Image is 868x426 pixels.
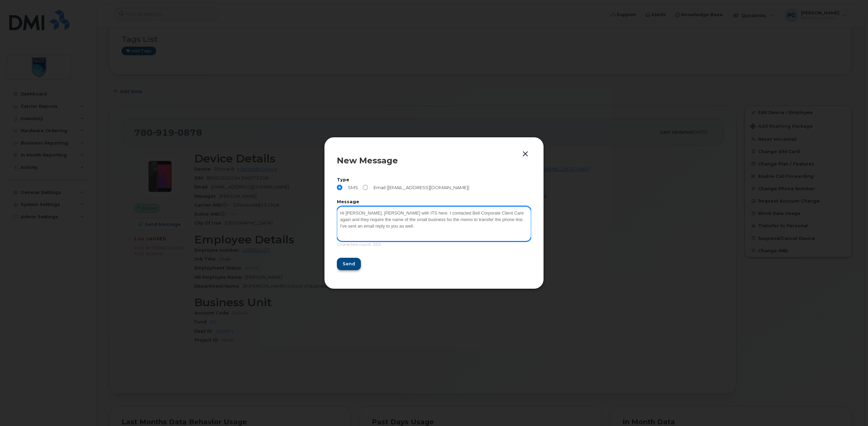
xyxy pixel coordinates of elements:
[343,261,355,267] span: Send
[345,185,358,190] span: SMS
[337,178,531,182] label: Type
[371,185,469,190] span: Email ([EMAIL_ADDRESS][DOMAIN_NAME])
[337,241,531,251] div: Characters count: 202
[337,157,531,165] div: New Message
[337,185,342,190] input: SMS
[337,200,531,204] label: Message
[337,258,361,270] button: Send
[363,185,368,190] input: Email ([EMAIL_ADDRESS][DOMAIN_NAME])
